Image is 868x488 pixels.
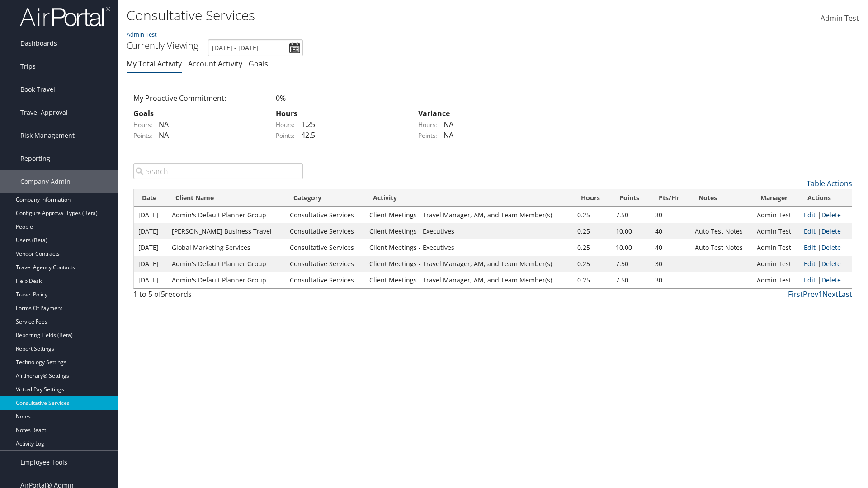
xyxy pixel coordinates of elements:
[167,189,286,207] th: Client Name
[276,120,295,129] label: Hours:
[133,120,152,129] label: Hours:
[818,289,822,299] a: 1
[133,131,152,140] label: Points:
[804,227,816,235] a: Edit
[573,256,611,272] td: 0.25
[821,276,841,284] a: Delete
[127,59,182,69] a: My Total Activity
[418,108,450,118] strong: Variance
[365,239,573,256] td: Client Meetings - Executives
[804,276,816,284] a: Edit
[154,130,169,140] span: NA
[690,189,752,207] th: Notes
[573,207,611,223] td: 0.25
[807,178,852,188] a: Table Actions
[651,189,690,207] th: Pts/Hr
[752,256,799,272] td: Admin Test
[821,13,859,23] span: Admin Test
[799,207,852,223] td: |
[167,207,286,223] td: Admin's Default Planner Group
[611,239,651,256] td: 10.00
[799,223,852,239] td: |
[133,108,154,118] strong: Goals
[20,101,68,124] span: Travel Approval
[127,93,269,103] div: My Proactive Commitment:
[611,272,651,288] td: 7.50
[690,239,752,256] td: Auto Test Notes
[651,207,690,223] td: 30
[134,239,167,256] td: [DATE]
[573,189,611,207] th: Hours
[365,256,573,272] td: Client Meetings - Travel Manager, AM, and Team Member(s)
[821,259,841,268] a: Delete
[611,256,651,272] td: 7.50
[799,189,852,207] th: Actions
[821,243,841,252] a: Delete
[752,239,799,256] td: Admin Test
[799,256,852,272] td: |
[20,147,50,170] span: Reporting
[133,163,303,179] input: Search
[285,239,365,256] td: Consultative Services
[20,451,67,474] span: Employee Tools
[285,256,365,272] td: Consultative Services
[822,289,838,299] a: Next
[799,239,852,256] td: |
[167,256,286,272] td: Admin's Default Planner Group
[611,223,651,239] td: 10.00
[276,108,297,118] strong: Hours
[134,272,167,288] td: [DATE]
[651,223,690,239] td: 40
[20,124,75,147] span: Risk Management
[285,207,365,223] td: Consultative Services
[611,189,651,207] th: Points
[439,119,453,129] span: NA
[573,272,611,288] td: 0.25
[167,223,286,239] td: [PERSON_NAME] Business Travel
[752,223,799,239] td: Admin Test
[439,130,453,140] span: NA
[276,93,286,103] span: 0%
[167,239,286,256] td: Global Marketing Services
[418,131,437,140] label: Points:
[20,78,55,101] span: Book Travel
[167,272,286,288] td: Admin's Default Planner Group
[154,119,169,129] span: NA
[752,207,799,223] td: Admin Test
[20,32,57,55] span: Dashboards
[134,223,167,239] td: [DATE]
[208,39,303,56] input: [DATE] - [DATE]
[134,256,167,272] td: [DATE]
[821,5,859,33] a: Admin Test
[134,189,167,207] th: Date: activate to sort column ascending
[821,227,841,235] a: Delete
[285,272,365,288] td: Consultative Services
[365,223,573,239] td: Client Meetings - Executives
[285,223,365,239] td: Consultative Services
[127,6,615,25] h1: Consultative Services
[418,120,437,129] label: Hours:
[803,289,818,299] a: Prev
[365,207,573,223] td: Client Meetings - Travel Manager, AM, and Team Member(s)
[365,272,573,288] td: Client Meetings - Travel Manager, AM, and Team Member(s)
[188,59,242,69] a: Account Activity
[127,30,157,38] a: Admin Test
[788,289,803,299] a: First
[804,259,816,268] a: Edit
[651,239,690,256] td: 40
[249,59,268,69] a: Goals
[611,207,651,223] td: 7.50
[821,211,841,219] a: Delete
[573,223,611,239] td: 0.25
[573,239,611,256] td: 0.25
[134,207,167,223] td: [DATE]
[297,130,315,140] span: 42.5
[285,189,365,207] th: Category: activate to sort column ascending
[161,289,165,299] span: 5
[133,289,303,304] div: 1 to 5 of records
[799,272,852,288] td: |
[804,243,816,252] a: Edit
[690,223,752,239] td: Auto Test Notes
[838,289,852,299] a: Last
[651,256,690,272] td: 30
